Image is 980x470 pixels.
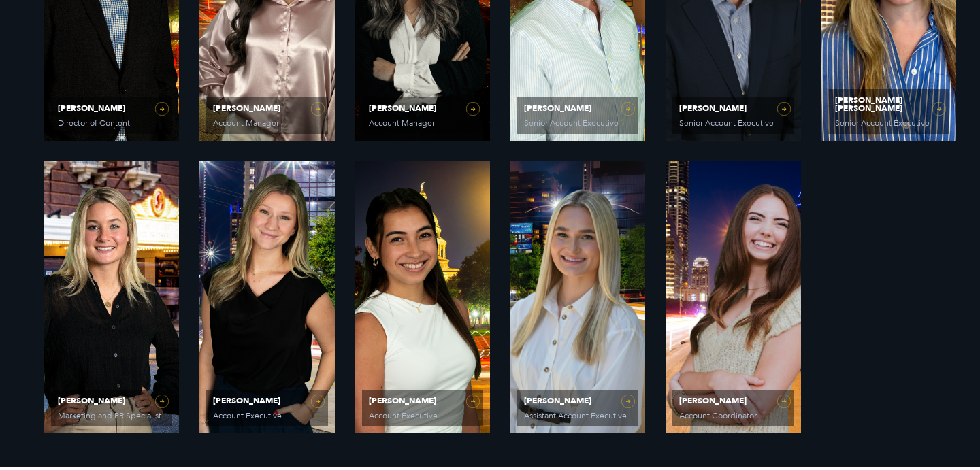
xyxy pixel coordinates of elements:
a: View Bio for Caroline Hafner [666,161,800,433]
span: [PERSON_NAME] [58,104,165,112]
a: View Bio for Sydney Miner [199,161,334,433]
span: [PERSON_NAME] [369,397,476,405]
span: Senior Account Executive [679,119,784,127]
span: [PERSON_NAME] [524,397,632,405]
span: [PERSON_NAME] [369,104,476,112]
span: Account Coordinator [679,412,784,420]
span: Senior Account Executive [524,119,629,127]
span: Senior Account Executive [835,119,940,127]
span: [PERSON_NAME] [213,397,321,405]
a: View Bio for Elizabeth Kalwick [510,161,645,433]
span: Marketing and PR Specialist [58,412,163,420]
span: Assistant Account Executive [524,412,629,420]
span: Director of Content [58,119,163,127]
span: [PERSON_NAME] [524,104,632,112]
span: [PERSON_NAME] [679,397,787,405]
span: [PERSON_NAME] [58,397,165,405]
span: [PERSON_NAME] [PERSON_NAME] [835,96,943,112]
a: View Bio for Avery Beatty [44,161,179,433]
span: Account Manager [369,119,474,127]
span: Account Executive [213,412,318,420]
a: View Bio for Laura Corona [355,161,490,433]
span: [PERSON_NAME] [213,104,321,112]
span: Account Manager [213,119,318,127]
span: [PERSON_NAME] [679,104,787,112]
span: Account Executive [369,412,474,420]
